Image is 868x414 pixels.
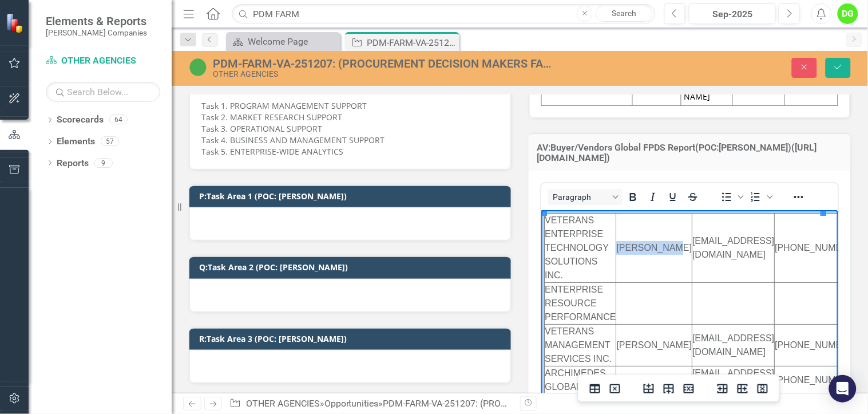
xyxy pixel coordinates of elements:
img: ClearPoint Strategy [6,13,26,33]
div: » » [229,397,511,411]
td: ARCHIMEDES GLOBAL INC. [3,156,75,184]
a: Elements [57,135,95,148]
td: VETERANS MANAGEMENT SERVICES INC. [3,115,75,156]
td: [PHONE_NUMBER] [233,115,316,156]
td: [PERSON_NAME] [75,115,151,156]
div: OTHER AGENCIES [213,70,555,78]
small: [PERSON_NAME] Companies [46,28,147,37]
a: Search [596,6,653,22]
button: Insert row after [659,381,679,397]
p: Task 1. PROGRAM MANAGEMENT SUPPORT Task 2. MARKET RESEARCH SUPPORT Task 3. OPERATIONAL SUPPORT Ta... [201,98,499,157]
div: 57 [101,137,119,147]
td: [PHONE_NUMBER] [233,156,316,184]
td: [PHONE_NUMBER] [233,3,316,73]
h3: P:Task Area 1 (POC: [PERSON_NAME]) [199,192,505,200]
div: PDM-FARM-VA-251207: (PROCUREMENT DECISION MAKERS FACILITATED ANALYTICS RESEARCH AND MANAGEMENT SU... [213,57,555,70]
button: Insert column after [733,381,752,397]
button: Underline [663,189,682,205]
button: Block Paragraph [548,189,623,205]
button: Sep-2025 [689,3,776,24]
button: Bold [623,189,642,205]
a: Scorecards [57,113,104,127]
td: [PERSON_NAME] [75,156,151,184]
button: Delete table [605,381,625,397]
button: DG [838,3,858,24]
button: Delete column [753,381,772,397]
a: Opportunities [324,398,379,409]
h3: AV:Buyer/Vendors Global FPDS Report(POC:[PERSON_NAME])([URL][DOMAIN_NAME]) [537,143,843,163]
button: Delete row [679,381,699,397]
div: Open Intercom Messenger [829,375,857,403]
td: [EMAIL_ADDRESS][DOMAIN_NAME] [151,115,233,156]
button: Strikethrough [683,189,702,205]
td: [EMAIL_ADDRESS][DOMAIN_NAME] [151,156,233,184]
button: Table properties [585,381,605,397]
h3: Q:Task Area 2 (POC: [PERSON_NAME]) [199,263,505,271]
img: Active [189,58,207,76]
span: Paragraph [553,192,609,202]
input: Search Below... [46,82,160,102]
iframe: Rich Text Area [541,210,839,410]
div: 64 [109,115,128,125]
div: PDM-FARM-VA-251207: (PROCUREMENT DECISION MAKERS FACILITATED ANALYTICS RESEARCH AND MANAGEMENT SU... [367,36,457,50]
a: Reports [57,157,89,170]
button: Insert column before [713,381,732,397]
button: Insert row before [639,381,659,397]
a: OTHER AGENCIES [246,398,320,409]
div: 9 [94,158,113,168]
a: Welcome Page [229,34,338,49]
a: OTHER AGENCIES [46,54,160,68]
span: Elements & Reports [46,14,147,28]
input: Search ClearPoint... [232,4,656,24]
button: Italic [643,189,662,205]
button: Reveal or hide additional toolbar items [788,189,808,205]
h3: R:Task Area 3 (POC: [PERSON_NAME]) [199,334,505,343]
div: Bullet list [716,189,745,205]
div: Welcome Page [248,34,338,49]
td: ENTERPRISE RESOURCE PERFORMANCE [3,73,75,115]
div: Sep-2025 [693,7,772,21]
div: Numbered list [746,189,774,205]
